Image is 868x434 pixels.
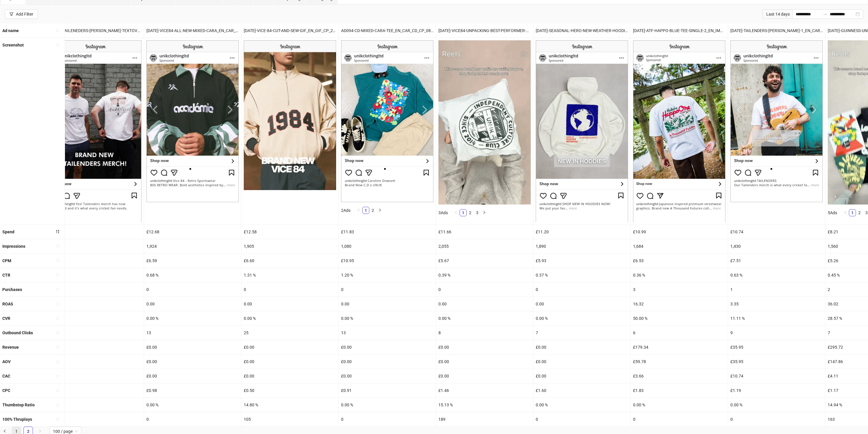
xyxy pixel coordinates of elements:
div: £1.19 [728,383,825,398]
div: 105 [241,412,338,426]
div: 0.00 % [436,311,533,325]
div: 32 [47,326,144,340]
div: £0.00 [533,369,630,383]
div: £0.00 [241,369,338,383]
b: Thumbstop Ratio [2,403,35,407]
div: £59.78 [631,355,728,369]
b: ROAS [2,302,13,306]
button: right [481,209,488,216]
div: 0.00 [47,297,144,311]
div: 0.00 [144,297,241,311]
div: 0 [533,412,630,426]
li: 2 [467,209,474,216]
div: £10.74 [728,369,825,383]
div: 0.68 % [144,268,241,282]
span: 3 Ads [438,210,448,215]
div: 25 [241,326,338,340]
b: Impressions [2,244,25,249]
div: £0.00 [436,340,533,354]
a: 1 [849,209,856,216]
div: 6 [631,326,728,340]
div: £35.95 [728,340,825,354]
span: sort-ascending [56,273,60,277]
div: 0.63 % [728,268,825,282]
span: 2 Ads [341,208,350,213]
div: 0 [47,282,144,297]
span: sort-descending [56,230,60,234]
img: Screenshot 120231297482890356 [633,40,725,222]
button: left [842,209,849,216]
div: 3 [631,282,728,297]
b: AOV [2,359,11,364]
li: 3 [474,209,481,216]
div: 0 [339,282,436,297]
div: £6.59 [144,254,241,268]
b: CVR [2,316,10,321]
div: £0.00 [533,355,630,369]
div: £0.98 [144,383,241,398]
div: £12.68 [144,225,241,239]
div: £0.00 [47,355,144,369]
div: 7 [533,326,630,340]
div: 0 [339,412,436,426]
span: sort-ascending [56,258,60,262]
li: Next Page [376,207,383,214]
b: CPM [2,258,11,263]
div: £6.53 [631,254,728,268]
span: filter [9,12,14,16]
b: Revenue [2,345,19,350]
img: Screenshot 120233621862390356 [730,40,823,202]
div: 1 [728,282,825,297]
div: £3.45 [47,254,144,268]
span: right [483,211,486,214]
span: sort-ascending [56,29,60,33]
div: 2,055 [436,239,533,253]
img: Screenshot 120233127499860356 [244,40,336,190]
div: £5.67 [436,254,533,268]
b: CPC [2,388,10,393]
div: [DATE]-TAILENDERS-[PERSON_NAME]-1_EN_CAR_TAILENDERS_CP_02092025_ALLG_CC_SC24_None__ – Copy [728,24,825,38]
div: 1.31 % [241,268,338,282]
div: £1.83 [631,383,728,398]
div: £0.00 [339,369,436,383]
div: £0.00 [144,340,241,354]
span: to [823,12,827,16]
div: 1,890 [533,239,630,253]
div: 13 [144,326,241,340]
li: Previous Page [453,209,460,216]
b: Ad name [2,28,19,33]
div: 0 [241,282,338,297]
a: 2 [370,207,376,214]
a: 1 [363,207,369,214]
div: 0 [47,412,144,426]
b: CAC [2,374,10,378]
div: £10.95 [339,254,436,268]
span: right [38,429,42,433]
span: sort-ascending [56,244,60,248]
div: 0.00 % [728,398,825,412]
div: [DATE]-VICE84-ALL-NEW-MIXED-CARA_EN_CAR_CP_24092025_ALLG_CC_SC24_None_ [144,24,241,38]
span: left [3,429,6,433]
div: [DATE]-SEASONAL-HERO-NEW-WEATHER-HOODIE-2_EN_IMG_OSS_CP_15092025_ALLG_CC_SC4_None__ [533,24,630,38]
span: sort-ascending [56,374,60,378]
div: £10.74 [728,225,825,239]
li: 1 [362,207,369,214]
div: 0.00 % [47,398,144,412]
li: Next Page [481,209,488,216]
div: £6.60 [241,254,338,268]
div: £0.00 [339,340,436,354]
div: £0.00 [144,369,241,383]
img: Screenshot 120233462159390356 [341,40,433,202]
div: £0.00 [436,369,533,383]
div: 0 [144,412,241,426]
div: £12.58 [241,225,338,239]
li: Previous Page [355,207,362,214]
a: 2 [467,209,473,216]
div: AD094-CD-MIXED-CARA-TEE_EN_CAR_CD_CP_08072025_ALLG_CC_SC4_None__ [339,24,436,38]
div: [DATE]-TAILENEDERS-[PERSON_NAME]-TEXTOVER_EN_IMG_TAILENDERS_CP_29072025_ALLG_CC_SC24_None_WHITELIST_ [47,24,144,38]
b: CTR [2,273,10,277]
div: [DATE]-VICE-84-CUT-AND-SEW-GIF_EN_GIF_CP_24092025_ALLG_CC_SC24_None_ [241,24,338,38]
div: £1.60 [533,383,630,398]
div: 0.37 % [533,268,630,282]
span: sort-ascending [56,316,60,320]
